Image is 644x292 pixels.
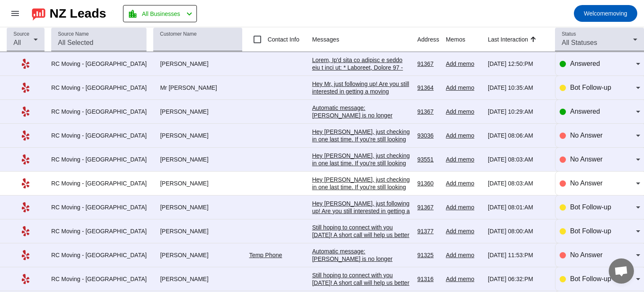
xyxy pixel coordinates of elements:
span: No Answer [570,132,602,139]
mat-icon: Yelp [21,154,31,164]
div: [PERSON_NAME] [153,180,242,187]
div: [DATE] 08:00:AM [488,227,548,235]
mat-label: Customer Name [160,31,196,37]
div: Add memo [446,275,481,283]
span: All [13,39,21,46]
a: Temp Phone [249,252,282,258]
div: Add memo [446,251,481,259]
mat-icon: Yelp [21,59,31,69]
span: Answered [570,108,600,115]
div: 91367 [417,60,439,68]
div: Automatic message: [PERSON_NAME] is no longer pursuing this job. [312,104,411,127]
button: All Businesses [123,5,197,22]
div: Mr [PERSON_NAME] [153,84,242,91]
div: Hey [PERSON_NAME], just checking in one last time. If you're still looking for help with your mov... [312,152,411,242]
mat-icon: Yelp [21,130,31,141]
div: 91325 [417,251,439,259]
mat-label: Source [13,31,29,37]
div: Hey [PERSON_NAME], just checking in one last time. If you're still looking for help with your mov... [312,128,411,219]
div: RC Moving - [GEOGRAPHIC_DATA] [51,60,147,68]
div: Add memo [446,60,481,68]
div: [DATE] 08:03:AM [488,156,548,163]
div: [DATE] 12:50:PM [488,60,548,68]
div: [DATE] 11:53:PM [488,251,548,259]
mat-icon: Yelp [21,250,31,260]
span: Bot Follow-up [570,227,611,235]
div: RC Moving - [GEOGRAPHIC_DATA] [51,275,147,283]
div: [PERSON_NAME] [153,227,242,235]
div: RC Moving - [GEOGRAPHIC_DATA] [51,156,147,163]
div: Still hoping to connect with you [DATE]! A short call will help us better understand your move an... [312,224,411,276]
span: Answered [570,60,600,67]
div: NZ Leads [50,8,106,19]
div: RC Moving - [GEOGRAPHIC_DATA] [51,108,147,115]
mat-icon: chevron_left [184,9,194,19]
mat-label: Status [562,31,576,37]
input: All Selected [58,38,140,48]
div: [PERSON_NAME] [153,60,242,68]
div: RC Moving - [GEOGRAPHIC_DATA] [51,251,147,259]
img: logo [32,6,45,21]
mat-icon: Yelp [21,178,31,188]
div: Add memo [446,156,481,163]
span: Bot Follow-up [570,203,611,211]
mat-label: Source Name [58,31,89,37]
div: [DATE] 06:32:PM [488,275,548,283]
button: Welcomemoving [574,5,637,22]
div: [DATE] 08:01:AM [488,203,548,211]
div: [PERSON_NAME] [153,156,242,163]
span: moving [584,8,627,19]
div: Automatic message: [PERSON_NAME] is no longer pursuing this job. [312,248,411,270]
span: No Answer [570,156,602,163]
div: RC Moving - [GEOGRAPHIC_DATA] [51,203,147,211]
div: 91364 [417,84,439,91]
div: Hey [PERSON_NAME], just following up! Are you still interested in getting a moving estimate? We'd... [312,200,411,260]
div: RC Moving - [GEOGRAPHIC_DATA] [51,84,147,91]
span: No Answer [570,251,602,258]
div: 91377 [417,227,439,235]
mat-icon: Yelp [21,274,31,284]
mat-icon: Yelp [21,107,31,117]
div: 93551 [417,156,439,163]
mat-icon: Yelp [21,83,31,93]
span: Welcome [584,10,608,17]
div: RC Moving - [GEOGRAPHIC_DATA] [51,227,147,235]
span: Bot Follow-up [570,275,611,282]
div: 93036 [417,132,439,139]
div: Last Interaction [488,35,528,44]
div: [PERSON_NAME] [153,251,242,259]
mat-icon: Yelp [21,202,31,212]
th: Address [417,27,446,52]
div: [PERSON_NAME] [153,203,242,211]
span: No Answer [570,180,602,187]
label: Contact Info [266,35,299,44]
div: [DATE] 08:06:AM [488,132,548,139]
span: All Statuses [562,39,597,46]
div: [DATE] 10:35:AM [488,84,548,91]
div: Add memo [446,227,481,235]
span: All Businesses [142,8,180,20]
div: 91367 [417,203,439,211]
span: Bot Follow-up [570,84,611,91]
div: Add memo [446,203,481,211]
div: [PERSON_NAME] [153,108,242,115]
a: Open chat [609,258,634,284]
div: Add memo [446,132,481,139]
mat-icon: Yelp [21,226,31,236]
div: [DATE] 08:03:AM [488,180,548,187]
th: Messages [312,27,417,52]
div: RC Moving - [GEOGRAPHIC_DATA] [51,132,147,139]
div: Add memo [446,84,481,91]
div: Add memo [446,180,481,187]
mat-icon: menu [10,8,20,18]
div: [PERSON_NAME] [153,275,242,283]
mat-icon: location_city [128,9,138,19]
div: [PERSON_NAME] [153,132,242,139]
div: Add memo [446,108,481,115]
div: RC Moving - [GEOGRAPHIC_DATA] [51,180,147,187]
div: [DATE] 10:29:AM [488,108,548,115]
div: Hey Mr, just following up! Are you still interested in getting a moving estimate? We'd love to he... [312,80,411,141]
div: 91367 [417,108,439,115]
th: Memos [446,27,488,52]
div: 91316 [417,275,439,283]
